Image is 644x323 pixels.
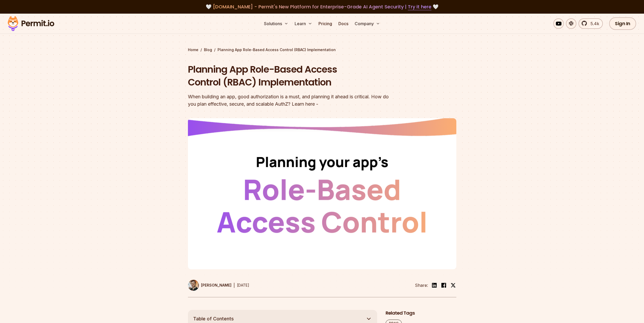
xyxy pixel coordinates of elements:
[188,280,199,291] img: Daniel Bass
[188,280,231,291] a: [PERSON_NAME]
[188,118,456,269] img: Planning App Role-Based Access Control (RBAC) Implementation
[204,47,212,52] a: Blog
[5,15,57,33] img: Permit logo
[441,282,447,288] img: facebook
[336,18,350,29] a: Docs
[188,93,389,108] div: When building an app, good authorization is a must, and planning it ahead is critical. How do you...
[13,3,631,10] div: 🤍 🤍
[213,3,431,10] span: [DOMAIN_NAME] - Permit's New Platform for Enterprise-Grade AI Agent Security |
[262,18,290,29] button: Solutions
[386,310,456,316] h2: Related Tags
[201,283,231,288] p: [PERSON_NAME]
[578,18,603,29] a: 5.4k
[316,18,334,29] a: Pricing
[408,3,431,10] a: Try it here
[587,20,599,27] span: 5.4k
[451,283,456,288] img: twitter
[431,282,437,288] img: linkedin
[237,283,249,287] time: [DATE]
[188,47,456,52] div: / /
[353,18,382,29] button: Company
[234,282,235,288] div: |
[293,18,314,29] button: Learn
[609,17,636,30] a: Sign In
[188,47,198,52] a: Home
[415,282,428,288] li: Share:
[188,63,389,89] h1: Planning App Role-Based Access Control (RBAC) Implementation
[193,315,234,322] span: Table of Contents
